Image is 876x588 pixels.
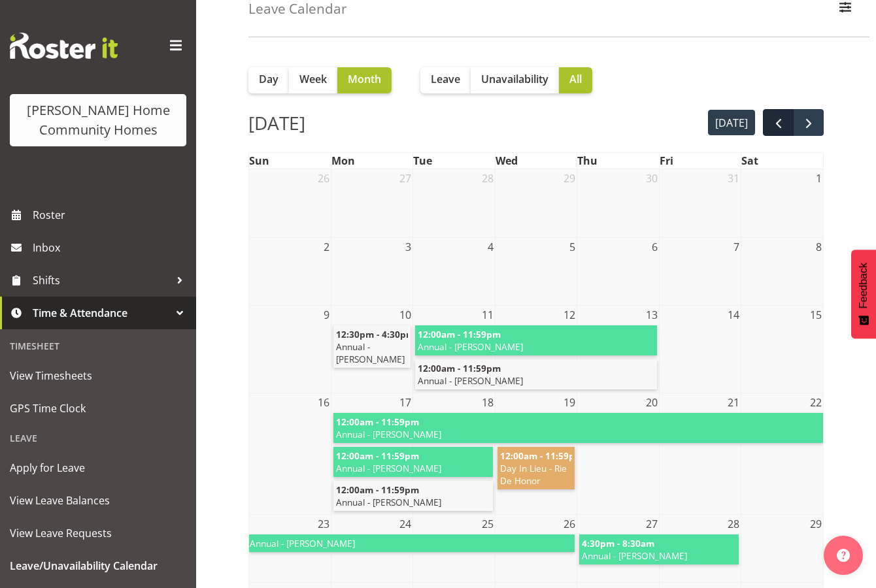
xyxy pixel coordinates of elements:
span: Sat [741,154,758,168]
span: 1 [815,169,823,188]
span: 12:30pm - 4:30pm [336,328,414,340]
span: 21 [726,393,741,412]
button: All [559,67,592,93]
span: 12 [562,306,577,324]
a: GPS Time Clock [3,392,193,425]
img: Rosterit website logo [10,33,118,59]
span: View Leave Requests [10,523,186,543]
img: help-xxl-2.png [837,549,850,562]
span: Annual - [PERSON_NAME] [250,537,572,549]
span: 4:30pm - 8:30am [582,537,654,549]
span: All [569,71,582,87]
span: 12:00am - 11:59pm [336,416,419,428]
button: Month [337,67,392,93]
span: 29 [562,169,577,188]
span: 30 [645,169,659,188]
span: 12:00am - 11:59pm [418,328,501,340]
span: 26 [562,515,577,533]
span: Inbox [33,238,190,257]
button: Week [289,67,337,93]
span: Annual - [PERSON_NAME] [336,462,490,474]
span: 28 [480,169,495,188]
span: 12:00am - 11:59pm [418,362,501,374]
span: Annual - [PERSON_NAME] [336,340,408,365]
button: prev [763,109,794,136]
span: Month [348,71,381,87]
span: 25 [480,515,495,533]
span: Leave [431,71,460,87]
span: 28 [726,515,741,533]
span: 10 [398,306,413,324]
span: Apply for Leave [10,458,186,478]
h2: [DATE] [248,109,305,137]
span: Thu [577,154,598,168]
span: 31 [726,169,741,188]
span: Day [259,71,278,87]
span: Week [299,71,327,87]
span: Mon [331,154,355,168]
span: 3 [404,238,413,256]
span: 26 [316,169,331,188]
span: Roster [33,205,190,225]
span: Annual - [PERSON_NAME] [336,496,490,508]
a: View Leave Balances [3,484,193,517]
span: Time & Attendance [33,303,170,323]
span: Tue [413,154,432,168]
a: View Timesheets [3,359,193,392]
a: Leave/Unavailability Calendar [3,549,193,582]
span: 6 [650,238,659,256]
span: 14 [726,306,741,324]
span: Annual - [PERSON_NAME] [336,428,822,440]
span: 13 [645,306,659,324]
span: Wed [496,154,518,168]
a: Apply for Leave [3,451,193,484]
span: 19 [562,393,577,412]
span: Sun [249,154,269,168]
div: [PERSON_NAME] Home Community Homes [23,101,173,140]
span: Day In Lieu - Rie De Honor [500,462,572,487]
span: 23 [316,515,331,533]
a: View Leave Requests [3,517,193,549]
span: 20 [645,393,659,412]
span: 18 [480,393,495,412]
span: 2 [322,238,331,256]
span: Leave/Unavailability Calendar [10,556,186,576]
span: 11 [480,306,495,324]
span: 5 [568,238,577,256]
button: Leave [420,67,471,93]
span: 12:00am - 11:59pm [500,449,583,462]
button: next [793,109,824,136]
h4: Leave Calendar [248,1,347,16]
span: 17 [398,393,413,412]
span: View Leave Balances [10,491,186,510]
span: GPS Time Clock [10,399,186,418]
span: 9 [322,306,331,324]
span: 24 [398,515,413,533]
button: Day [248,67,289,93]
span: Shifts [33,270,170,290]
span: Annual - [PERSON_NAME] [418,374,654,387]
span: Unavailability [481,71,548,87]
span: 27 [645,515,659,533]
div: Leave [3,425,193,451]
span: View Timesheets [10,366,186,385]
span: 12:00am - 11:59pm [336,449,419,462]
span: 27 [398,169,413,188]
span: 4 [486,238,495,256]
span: 16 [316,393,331,412]
button: Unavailability [471,67,559,93]
span: Fri [660,154,673,168]
span: 15 [809,306,823,324]
span: Feedback [858,263,869,308]
span: Annual - [PERSON_NAME] [582,549,736,562]
div: Timesheet [3,333,193,359]
span: 7 [732,238,741,256]
button: [DATE] [708,110,756,135]
span: 8 [815,238,823,256]
span: 12:00am - 11:59pm [336,483,419,496]
span: 29 [809,515,823,533]
span: 22 [809,393,823,412]
span: Annual - [PERSON_NAME] [418,340,654,353]
button: Feedback - Show survey [851,250,876,338]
